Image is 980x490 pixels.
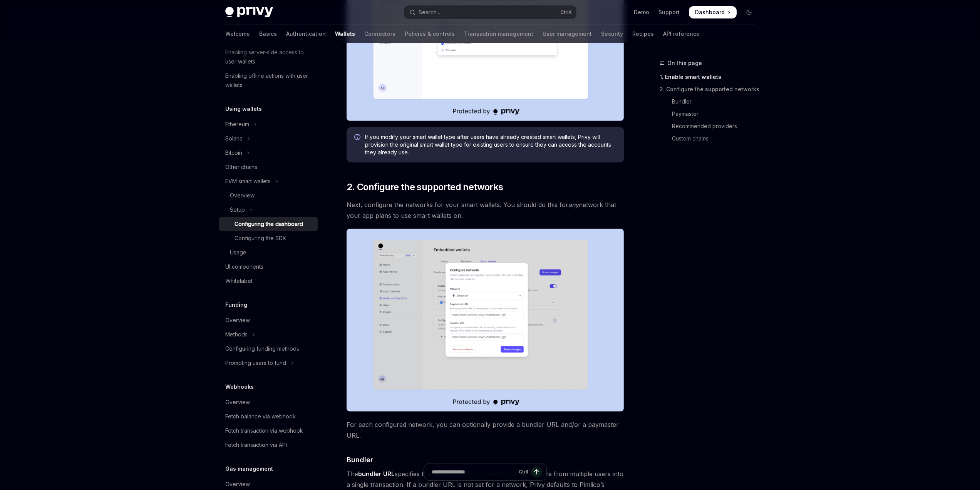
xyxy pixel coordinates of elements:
[225,104,262,114] h5: Using wallets
[225,177,271,186] div: EVM smart wallets
[219,203,318,217] button: Toggle Setup section
[259,25,277,43] a: Basics
[225,262,263,271] div: UI components
[219,231,318,245] a: Configuring the SDK
[225,344,299,353] div: Configuring funding methods
[543,25,592,43] a: User management
[286,25,326,43] a: Authentication
[225,330,248,339] div: Methods
[667,59,702,68] span: On this page
[219,189,318,202] a: Overview
[225,480,250,489] div: Overview
[365,133,616,156] span: If you modify your smart wallet type after users have already created smart wallets, Privy will p...
[531,467,542,477] button: Send message
[660,108,761,120] a: Paymaster
[219,217,318,231] a: Configuring the dashboard
[225,25,250,43] a: Welcome
[225,412,296,421] div: Fetch balance via webhook
[601,25,623,43] a: Security
[660,71,761,83] a: 1. Enable smart wallets
[219,174,318,188] button: Toggle EVM smart wallets section
[219,410,318,423] a: Fetch balance via webhook
[219,356,318,370] button: Toggle Prompting users to fund section
[219,260,318,274] a: UI components
[347,199,624,221] span: Next, configure the networks for your smart wallets. You should do this for network that your app...
[219,117,318,131] button: Toggle Ethereum section
[219,395,318,409] a: Overview
[219,274,318,288] a: Whitelabel
[225,440,287,450] div: Fetch transaction via API
[225,120,249,129] div: Ethereum
[354,134,362,142] svg: Info
[219,328,318,341] button: Toggle Methods section
[743,6,755,18] button: Toggle dark mode
[660,83,761,95] a: 2. Configure the supported networks
[634,8,649,16] a: Demo
[660,95,761,108] a: Bundler
[230,248,246,257] div: Usage
[404,5,576,19] button: Open search
[335,25,355,43] a: Wallets
[405,25,455,43] a: Policies & controls
[660,132,761,145] a: Custom chains
[663,25,700,43] a: API reference
[225,426,303,435] div: Fetch transaction via webhook
[235,219,303,229] div: Configuring the dashboard
[225,148,242,157] div: Bitcoin
[347,455,373,465] span: Bundler
[432,463,516,480] input: Ask a question...
[225,316,250,325] div: Overview
[560,9,572,15] span: Ctrl K
[225,398,250,407] div: Overview
[695,8,725,16] span: Dashboard
[219,69,318,92] a: Enabling offline actions with user wallets
[225,276,252,286] div: Whitelabel
[225,134,243,143] div: Solana
[235,234,286,243] div: Configuring the SDK
[689,6,737,18] a: Dashboard
[364,25,395,43] a: Connectors
[225,300,247,309] h5: Funding
[225,162,257,172] div: Other chains
[225,48,313,66] div: Enabling server-side access to user wallets
[219,342,318,356] a: Configuring funding methods
[219,438,318,452] a: Fetch transaction via API
[347,229,624,411] img: Sample enable smart wallets
[219,246,318,259] a: Usage
[219,132,318,145] button: Toggle Solana section
[568,201,579,209] em: any
[658,8,680,16] a: Support
[219,160,318,174] a: Other chains
[225,71,313,90] div: Enabling offline actions with user wallets
[219,45,318,69] a: Enabling server-side access to user wallets
[225,464,273,473] h5: Gas management
[347,181,503,193] span: 2. Configure the supported networks
[660,120,761,132] a: Recommended providers
[219,424,318,438] a: Fetch transaction via webhook
[225,358,286,368] div: Prompting users to fund
[219,313,318,327] a: Overview
[225,382,254,391] h5: Webhooks
[225,7,273,18] img: dark logo
[464,25,533,43] a: Transaction management
[347,419,624,441] span: For each configured network, you can optionally provide a bundler URL and/or a paymaster URL.
[230,191,255,200] div: Overview
[230,205,245,214] div: Setup
[419,8,440,17] div: Search...
[219,146,318,160] button: Toggle Bitcoin section
[632,25,654,43] a: Recipes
